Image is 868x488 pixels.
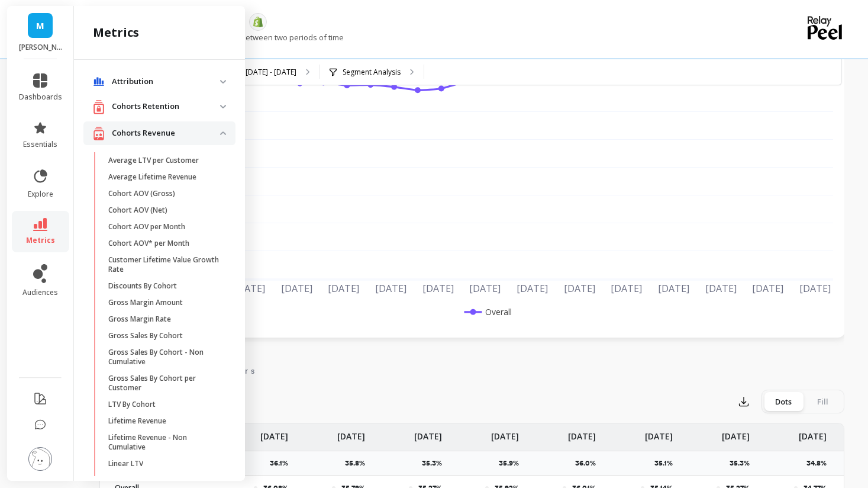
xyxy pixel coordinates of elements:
[108,255,221,274] p: Customer Lifetime Value Growth Rate
[28,190,53,199] span: explore
[108,459,143,468] p: Linear LTV
[799,423,827,442] p: [DATE]
[23,140,57,149] span: essentials
[645,423,673,442] p: [DATE]
[260,423,288,442] p: [DATE]
[108,433,221,452] p: Lifetime Revenue - Non Cumulative
[22,288,58,297] span: audiences
[28,447,52,471] img: profile picture
[764,392,803,411] div: Dots
[108,156,199,165] p: Average LTV per Customer
[93,77,105,86] img: navigation item icon
[36,19,44,33] span: M
[270,458,295,468] p: 36.1%
[108,206,167,215] p: Cohort AOV (Net)
[803,392,842,411] div: Fill
[491,423,519,442] p: [DATE]
[19,43,62,52] p: Martie
[337,423,365,442] p: [DATE]
[499,458,526,468] p: 35.9%
[99,355,844,383] nav: Tabs
[568,423,596,442] p: [DATE]
[806,458,834,468] p: 34.8%
[730,458,757,468] p: 35.3%
[108,400,156,409] p: LTV By Cohort
[343,68,401,77] p: Segment Analysis
[108,222,185,232] p: Cohort AOV per Month
[108,348,221,367] p: Gross Sales By Cohort - Non Cumulative
[108,298,183,307] p: Gross Margin Amount
[112,101,220,113] p: Cohorts Retention
[654,458,680,468] p: 35.1%
[422,458,449,468] p: 35.3%
[722,423,750,442] p: [DATE]
[108,374,221,393] p: Gross Sales By Cohort per Customer
[575,458,603,468] p: 36.0%
[19,92,62,102] span: dashboards
[112,76,220,88] p: Attribution
[108,172,196,182] p: Average Lifetime Revenue
[108,239,189,248] p: Cohort AOV* per Month
[93,126,105,141] img: navigation item icon
[93,99,105,114] img: navigation item icon
[26,236,55,245] span: metrics
[108,416,166,426] p: Lifetime Revenue
[112,127,220,139] p: Cohorts Revenue
[108,189,175,198] p: Cohort AOV (Gross)
[108,314,171,324] p: Gross Margin Rate
[220,131,226,135] img: down caret icon
[414,423,442,442] p: [DATE]
[220,80,226,84] img: down caret icon
[93,24,139,41] h2: metrics
[253,17,263,27] img: api.shopify.svg
[108,331,183,341] p: Gross Sales By Cohort
[108,281,177,291] p: Discounts By Cohort
[220,105,226,108] img: down caret icon
[345,458,372,468] p: 35.8%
